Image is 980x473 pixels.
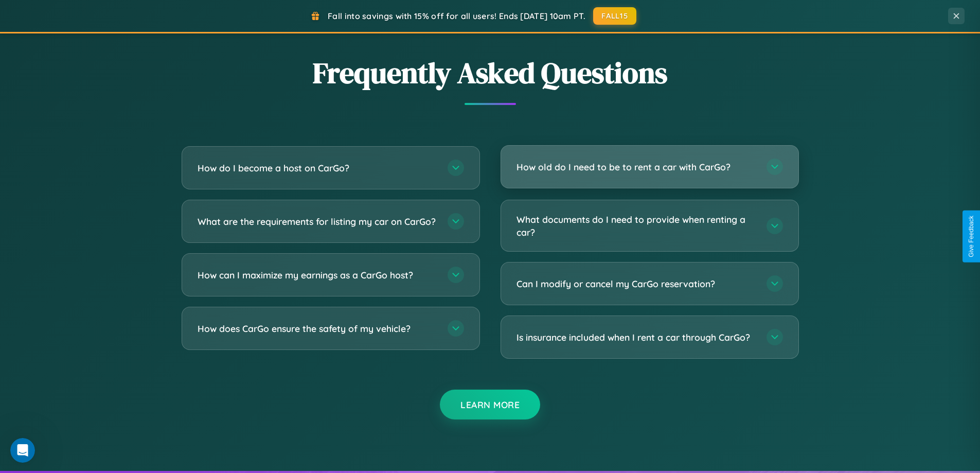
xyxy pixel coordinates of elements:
[198,322,437,335] h3: How does CarGo ensure the safety of my vehicle?
[328,11,585,21] span: Fall into savings with 15% off for all users! Ends [DATE] 10am PT.
[198,162,437,174] h3: How do I become a host on CarGo?
[10,438,35,463] iframe: Intercom live chat
[593,7,636,25] button: FALL15
[516,161,756,173] h3: How old do I need to be to rent a car with CarGo?
[182,53,799,93] h2: Frequently Asked Questions
[968,216,975,257] div: Give Feedback
[516,213,756,238] h3: What documents do I need to provide when renting a car?
[198,269,437,282] h3: How can I maximize my earnings as a CarGo host?
[198,215,437,228] h3: What are the requirements for listing my car on CarGo?
[516,331,756,344] h3: Is insurance included when I rent a car through CarGo?
[440,390,540,419] button: Learn More
[516,277,756,290] h3: Can I modify or cancel my CarGo reservation?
